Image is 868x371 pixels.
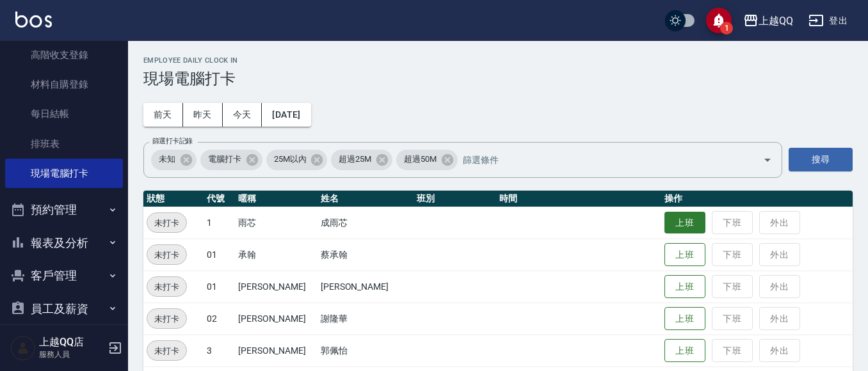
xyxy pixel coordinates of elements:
a: 每日結帳 [5,99,123,129]
a: 材料自購登錄 [5,70,123,99]
button: 昨天 [183,103,223,127]
a: 現場電腦打卡 [5,159,123,188]
label: 篩選打卡記錄 [152,136,193,146]
span: 25M以內 [266,153,314,166]
span: 未打卡 [147,344,186,358]
th: 代號 [204,191,235,207]
td: 蔡承翰 [317,239,414,271]
button: 上班 [664,339,705,363]
th: 操作 [661,191,853,207]
span: 超過50M [396,153,444,166]
button: 登出 [803,9,853,33]
th: 時間 [496,191,661,207]
div: 超過50M [396,150,458,170]
a: 高階收支登錄 [5,40,123,70]
td: 雨芯 [235,207,317,239]
button: 前天 [143,103,183,127]
td: 01 [204,271,235,303]
td: 謝隆華 [317,303,414,335]
span: 未打卡 [147,312,186,326]
div: 超過25M [331,150,392,170]
div: 25M以內 [266,150,328,170]
h5: 上越QQ店 [39,336,104,349]
td: [PERSON_NAME] [317,271,414,303]
button: 今天 [223,103,262,127]
td: 成雨芯 [317,207,414,239]
button: 客戶管理 [5,259,123,292]
td: 01 [204,239,235,271]
th: 狀態 [143,191,204,207]
span: 1 [720,22,733,35]
td: 3 [204,335,235,367]
img: Person [10,335,36,361]
span: 未知 [151,153,183,166]
button: save [706,8,732,33]
td: 1 [204,207,235,239]
th: 班別 [414,191,496,207]
div: 上越QQ [759,13,793,29]
button: 上班 [664,243,705,267]
h2: Employee Daily Clock In [143,56,853,65]
td: [PERSON_NAME] [235,271,317,303]
span: 電腦打卡 [200,153,249,166]
a: 排班表 [5,129,123,159]
span: 未打卡 [147,280,186,294]
th: 暱稱 [235,191,317,207]
td: [PERSON_NAME] [235,335,317,367]
button: 報表及分析 [5,226,123,260]
div: 電腦打卡 [200,150,262,170]
button: 搜尋 [789,148,853,171]
button: 上班 [664,212,705,234]
input: 篩選條件 [460,148,741,171]
button: 員工及薪資 [5,292,123,326]
span: 未打卡 [147,216,186,230]
button: [DATE] [262,103,310,127]
th: 姓名 [317,191,414,207]
span: 未打卡 [147,248,186,262]
span: 超過25M [331,153,379,166]
td: 郭佩怡 [317,335,414,367]
button: 上班 [664,307,705,331]
div: 未知 [151,150,197,170]
td: 02 [204,303,235,335]
td: 承翰 [235,239,317,271]
img: Logo [15,12,52,28]
td: [PERSON_NAME] [235,303,317,335]
button: 上班 [664,275,705,299]
button: 預約管理 [5,193,123,226]
button: 上越QQ [738,8,798,34]
h3: 現場電腦打卡 [143,70,853,88]
p: 服務人員 [39,349,104,360]
button: Open [757,150,778,170]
